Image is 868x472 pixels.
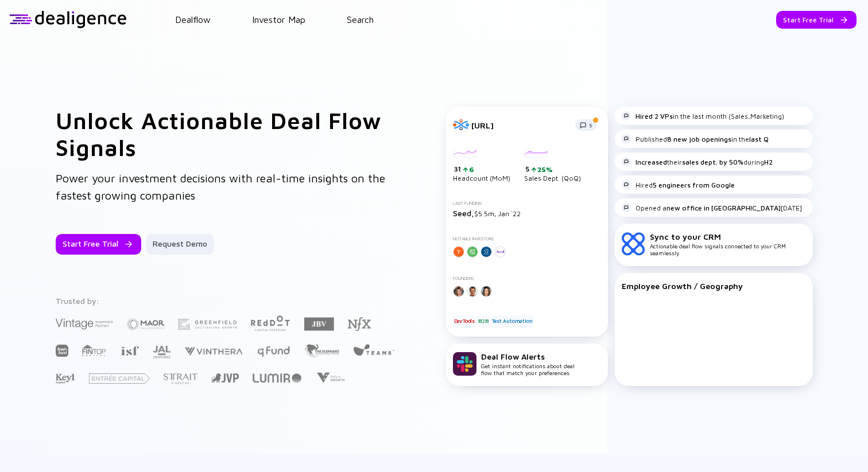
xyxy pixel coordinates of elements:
[764,158,773,166] strong: H2
[89,373,150,384] img: Entrée Capital
[250,313,290,332] img: Red Dot Capital Partners
[56,171,385,202] span: Power your investment decisions with real-time insights on the fastest growing companies
[353,344,394,356] img: Team8
[635,112,673,120] strong: Hired 2 VPs
[468,165,474,174] div: 6
[622,134,769,143] div: Published in the
[453,208,601,218] div: $5.5m, Jan `22
[525,165,581,174] div: 5
[453,315,476,327] div: DevTools
[252,14,305,25] a: Investor Map
[749,135,769,143] strong: last Q
[622,157,773,166] div: their during
[257,344,290,358] img: Q Fund
[127,315,165,334] img: Maor Investments
[622,180,735,189] div: Hired
[635,158,667,166] strong: Increased
[56,317,113,330] img: Vintage Investment Partners
[253,373,301,383] img: Lumir Ventures
[622,281,806,291] div: Employee Growth / Geography
[481,352,575,376] div: Get instant notifications about deal flow that match your preferences
[481,352,575,361] div: Deal Flow Alerts
[211,373,239,383] img: Jerusalem Venture Partners
[653,181,735,189] strong: 5 engineers from Google
[622,203,802,212] div: Opened a [DATE]
[56,234,141,255] button: Start Free Trial
[164,373,197,384] img: Strait Capital
[175,14,211,25] a: Dealflow
[153,346,170,358] img: JAL Ventures
[776,11,857,29] button: Start Free Trial
[184,346,243,357] img: Vinthera
[650,232,806,241] div: Sync to your CRM
[56,296,397,306] div: Trusted by:
[667,135,731,143] strong: 8 new job openings
[304,344,339,357] img: The Elephant
[477,315,489,327] div: B2B
[348,317,371,331] img: NFX
[315,372,346,383] img: Viola Growth
[650,232,806,256] div: Actionable deal flow signals connected to your CRM seamlessly
[524,149,581,182] div: Sales Dept. (QoQ)
[146,234,214,255] button: Request Demo
[120,345,139,356] img: Israel Secondary Fund
[453,276,601,281] div: Founders
[622,111,784,120] div: in the last month (Sales,Marketing)
[454,165,510,174] div: 31
[666,204,781,212] strong: new office in [GEOGRAPHIC_DATA]
[56,373,75,384] img: Key1 Capital
[304,317,334,331] img: JBV Capital
[453,149,510,182] div: Headcount (MoM)
[56,107,400,161] h1: Unlock Actionable Deal Flow Signals
[82,344,106,357] img: FINTOP Capital
[536,165,553,174] div: 25%
[682,158,743,166] strong: sales dept. by 50%
[453,201,601,206] div: Last Funding
[179,319,237,330] img: Greenfield Partners
[347,14,374,25] a: Search
[453,236,601,241] div: Notable Investors
[471,120,568,130] div: [URL]
[453,208,474,218] span: Seed,
[491,315,533,327] div: Test Automation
